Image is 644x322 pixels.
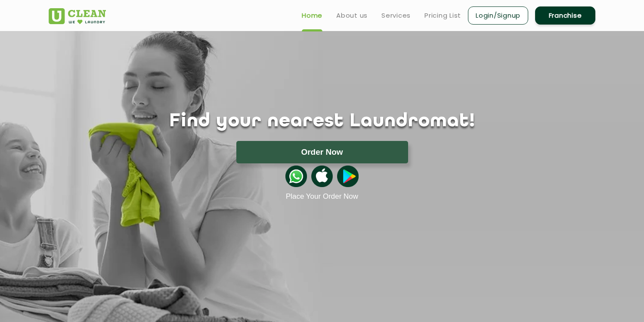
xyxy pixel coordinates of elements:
[337,166,359,187] img: playstoreicon.png
[302,10,322,21] a: Home
[236,141,408,163] button: Order Now
[424,10,461,21] a: Pricing List
[285,166,307,187] img: whatsappicon.png
[535,6,595,25] a: Franchise
[336,10,368,21] a: About us
[468,6,528,25] a: Login/Signup
[381,10,411,21] a: Services
[286,192,358,201] a: Place Your Order Now
[311,166,333,187] img: apple-icon.png
[49,8,106,24] img: UClean Laundry and Dry Cleaning
[42,111,602,132] h1: Find your nearest Laundromat!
